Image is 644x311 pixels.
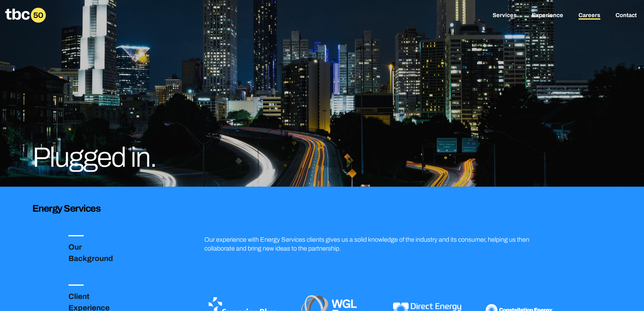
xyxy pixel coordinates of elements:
p: Our experience with Energy Services clients gives us a solid knowledge of the industry and its co... [204,235,558,253]
h3: Energy Services [32,202,612,215]
a: Experience [532,12,563,20]
a: Homepage [5,8,46,23]
h3: Our Background [68,241,129,264]
a: Services [493,12,517,20]
a: Contact [615,12,637,20]
h1: Plugged in. [32,144,276,171]
a: Careers [578,12,600,20]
